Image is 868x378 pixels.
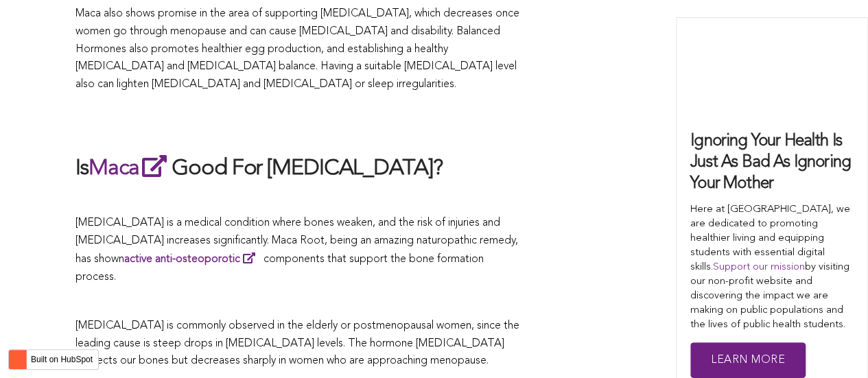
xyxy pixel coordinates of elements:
iframe: Chat Widget [799,312,868,378]
button: Built on HubSpot [8,349,99,370]
label: Built on HubSpot [25,351,98,368]
a: Maca [89,158,172,180]
a: active anti-osteoporotic [124,254,261,265]
span: [MEDICAL_DATA] is commonly observed in the elderly or postmenopausal women, since the leading cau... [75,320,519,366]
img: HubSpot sprocket logo [9,351,25,368]
span: Maca also shows promise in the area of supporting [MEDICAL_DATA], which decreases once women go t... [75,8,519,89]
span: [MEDICAL_DATA] is a medical condition where bones weaken, and the risk of injuries and [MEDICAL_D... [75,217,518,283]
h2: Is Good For [MEDICAL_DATA]? [75,152,521,184]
